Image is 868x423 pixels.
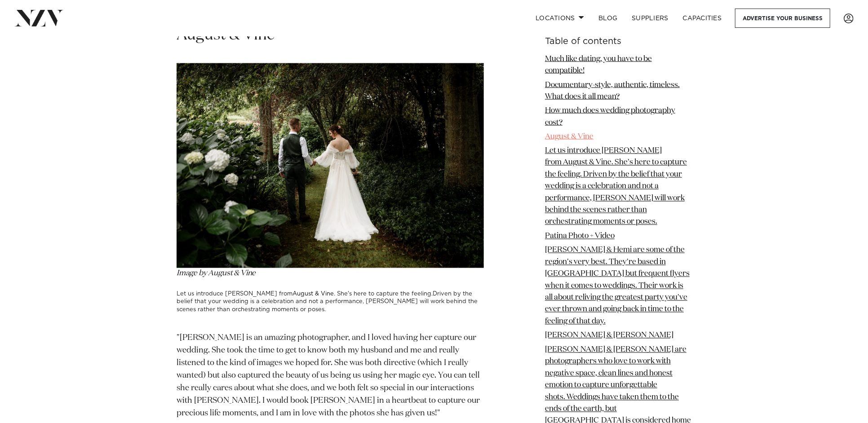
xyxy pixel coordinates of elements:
a: Much like dating, you have to be compatible! [545,55,652,74]
span: Let us introduce [PERSON_NAME] from [177,291,292,297]
a: Capacities [676,9,729,28]
a: Patina Photo + Video [545,232,615,240]
em: Image by August & Vine [177,162,484,278]
a: SUPPLIERS [624,9,675,28]
a: Locations [528,9,591,28]
a: [PERSON_NAME] & [PERSON_NAME] [545,332,673,339]
a: Let us introduce [PERSON_NAME] from August & Vine. She's here to capture the feeling. Driven by t... [545,147,687,226]
a: August & Vine [545,133,593,141]
h3: Driven by the belief that your wedding is a celebration and not a performance, [PERSON_NAME] will... [177,291,484,314]
a: How much does wedding photography cost? [545,107,675,126]
a: Advertise your business [735,9,830,28]
a: BLOG [591,9,624,28]
h6: Table of contents [545,36,691,46]
a: Documentary-style, authentic, timeless. What does it all mean? [545,81,680,100]
span: . She's here to capture the feeling. [334,291,433,297]
img: nzv-logo.png [14,10,63,26]
a: [PERSON_NAME] & Hemi are some of the region's very best. They're based in [GEOGRAPHIC_DATA] but f... [545,247,690,326]
a: August & Vine [292,291,334,297]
